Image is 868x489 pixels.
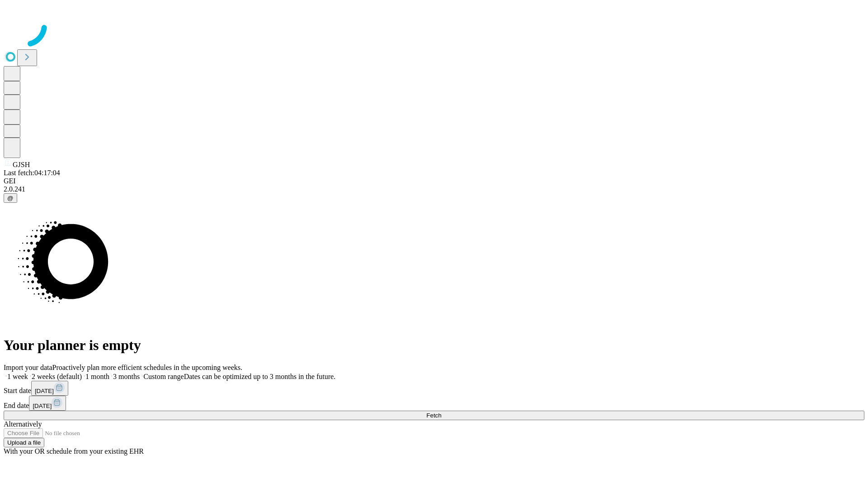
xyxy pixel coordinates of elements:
[426,412,441,419] span: Fetch
[35,388,54,394] span: [DATE]
[4,169,60,177] span: Last fetch: 04:17:04
[4,193,17,203] button: @
[4,396,864,411] div: End date
[4,185,864,193] div: 2.0.241
[113,373,140,380] span: 3 months
[4,420,42,428] span: Alternatively
[32,373,82,380] span: 2 weeks (default)
[143,373,184,380] span: Custom range
[4,364,52,371] span: Import your data
[52,364,242,371] span: Proactively plan more efficient schedules in the upcoming weeks.
[4,337,864,354] h1: Your planner is empty
[7,195,14,201] span: @
[85,373,109,380] span: 1 month
[4,411,864,420] button: Fetch
[7,373,28,380] span: 1 week
[31,381,68,396] button: [DATE]
[184,373,335,380] span: Dates can be optimized up to 3 months in the future.
[29,396,66,411] button: [DATE]
[33,403,52,409] span: [DATE]
[13,161,30,168] span: GJSH
[4,177,864,185] div: GEI
[4,447,144,455] span: With your OR schedule from your existing EHR
[4,381,864,396] div: Start date
[4,438,44,447] button: Upload a file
